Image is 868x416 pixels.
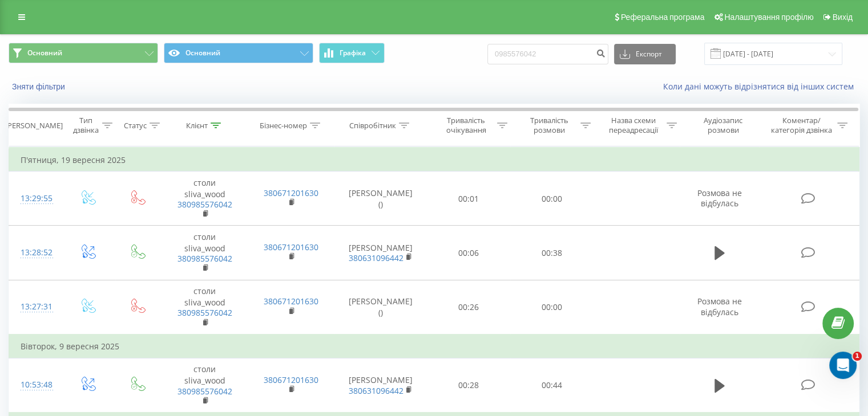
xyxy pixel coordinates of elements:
[164,43,313,63] button: Основний
[124,120,147,130] font: Статус
[260,120,307,130] font: Бізнес-номер
[614,44,676,64] button: Експорт
[9,81,71,92] button: Зняти фільтри
[184,231,225,254] font: столи sliva_wood
[663,81,859,92] a: Коли дані можуть відрізнятися від інших систем
[697,187,742,209] font: Розмова не відбулась
[621,13,705,22] font: Реферальна програма
[264,296,318,307] a: 380671201630
[264,187,318,198] a: 380671201630
[724,13,813,22] font: Налаштування профілю
[663,81,854,92] font: Коли дані можуть відрізнятися від інших систем
[21,193,53,203] font: 13:29:55
[186,120,208,130] font: Клієнт
[21,379,53,390] font: 10:53:48
[12,82,65,91] font: Зняти фільтри
[542,380,562,391] font: 00:44
[542,301,562,312] font: 00:00
[542,247,562,258] font: 00:38
[264,242,318,252] a: 380671201630
[349,385,403,396] a: 380631096442
[542,193,562,204] font: 00:00
[458,301,479,312] font: 00:26
[697,296,742,317] font: Розмова не відбулась
[72,115,98,135] font: Тип дзвінка
[829,352,857,379] iframe: Живий чат у інтеркомі
[21,341,119,352] font: Вівторок, 9 вересня 2025
[340,48,366,58] font: Графіка
[609,115,658,135] font: Назва схеми переадресації
[177,253,232,264] a: 380985576042
[458,193,479,204] font: 00:01
[458,247,479,258] font: 00:06
[349,374,413,385] font: [PERSON_NAME]
[9,43,158,63] button: Основний
[349,187,413,210] font: [PERSON_NAME] ()
[264,374,318,385] a: 380671201630
[5,120,63,130] font: [PERSON_NAME]
[177,307,232,318] a: 380985576042
[487,44,608,64] input: Пошук за номером
[349,252,403,263] a: 380631096442
[636,49,662,59] font: Експорт
[770,115,831,135] font: Коментар/категорія дзвінка
[446,115,486,135] font: Тривалість очікування
[21,247,53,258] font: 13:28:52
[833,13,853,22] font: Вихід
[349,242,413,253] font: [PERSON_NAME]
[349,120,396,130] font: Співробітник
[184,286,225,308] font: столи sliva_wood
[21,301,53,312] font: 13:27:31
[855,352,859,360] font: 1
[184,177,225,199] font: столи sliva_wood
[530,115,568,135] font: Тривалість розмови
[27,48,62,58] font: Основний
[177,199,232,210] a: 380985576042
[704,115,742,135] font: Аудіозапис розмови
[21,154,126,165] font: П'ятниця, 19 вересня 2025
[349,296,413,318] font: [PERSON_NAME] ()
[177,386,232,397] a: 380985576042
[184,364,225,386] font: столи sliva_wood
[319,43,385,63] button: Графіка
[458,380,479,391] font: 00:28
[185,48,220,58] font: Основний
